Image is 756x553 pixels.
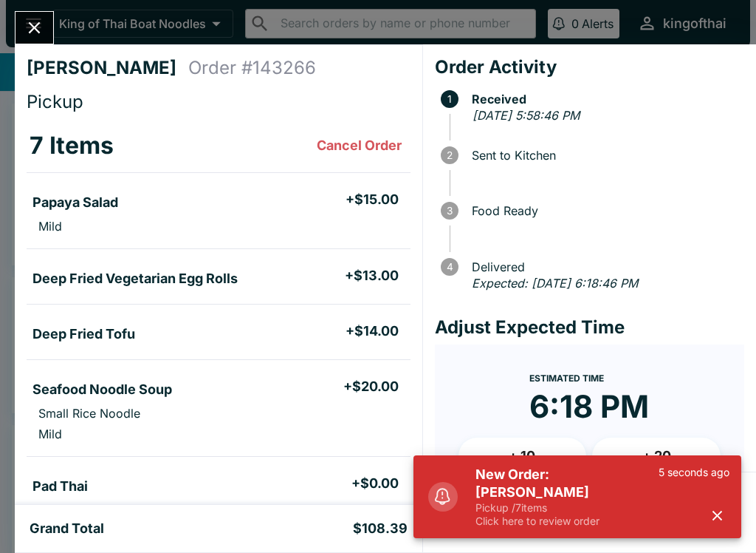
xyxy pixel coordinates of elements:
p: Mild [38,219,62,234]
span: Sent to Kitchen [464,149,744,162]
h4: Order Activity [435,56,744,78]
p: Small Rice Noodle [38,406,140,421]
button: + 10 [458,438,587,475]
button: Cancel Order [311,131,408,160]
h5: Papaya Salad [32,194,118,211]
h5: Deep Fried Tofu [32,325,135,343]
h5: Pad Thai [32,478,88,495]
h3: 7 Items [30,131,114,160]
h5: $108.39 [353,520,408,537]
p: Pickup / 7 items [475,501,659,515]
span: Delivered [464,260,744,274]
h5: + $15.00 [346,191,399,208]
text: 2 [447,149,453,161]
p: Chicken [38,503,83,518]
h4: Order # 143266 [188,57,316,79]
h4: Adjust Expected Time [435,316,744,339]
em: Expected: [DATE] 6:18:46 PM [472,276,638,291]
em: [DATE] 5:58:46 PM [472,108,580,123]
h5: + $14.00 [346,322,399,340]
p: 5 seconds ago [659,466,729,479]
button: Close [16,12,53,44]
span: Received [464,92,744,106]
text: 4 [446,261,453,273]
text: 1 [447,93,452,105]
h4: [PERSON_NAME] [27,57,188,79]
button: + 20 [592,438,721,475]
p: Mild [38,427,62,441]
h5: Deep Fried Vegetarian Egg Rolls [32,270,238,288]
h5: + $0.00 [351,475,399,492]
text: 3 [447,205,453,217]
h5: + $13.00 [345,267,399,285]
h5: Grand Total [30,520,104,537]
span: Pickup [27,91,83,112]
h5: + $20.00 [343,378,399,396]
p: + $17.00 [354,503,399,518]
h5: New Order: [PERSON_NAME] [475,466,659,501]
time: 6:18 PM [529,387,649,426]
span: Food Ready [464,204,744,217]
span: Estimated Time [529,373,604,384]
p: Click here to review order [475,515,659,528]
h5: Seafood Noodle Soup [32,381,172,398]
